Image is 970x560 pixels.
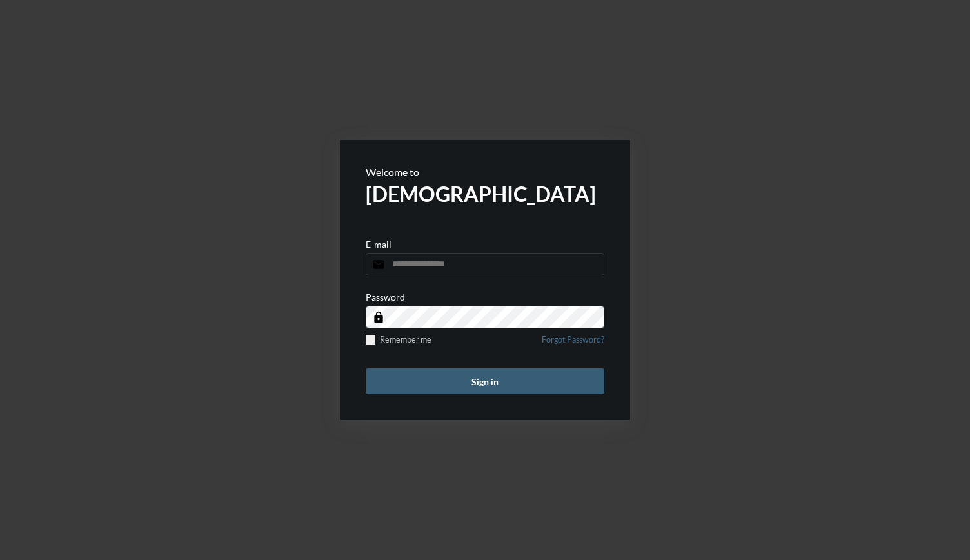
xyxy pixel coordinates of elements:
p: Password [366,292,405,303]
a: Forgot Password? [542,335,604,352]
label: Remember me [366,335,431,345]
p: Welcome to [366,166,604,178]
button: Sign in [366,368,604,394]
p: E-mail [366,239,391,250]
h2: [DEMOGRAPHIC_DATA] [366,181,604,206]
